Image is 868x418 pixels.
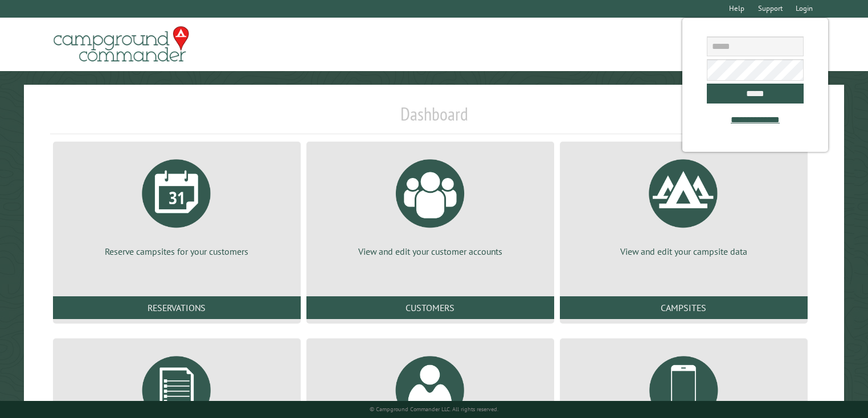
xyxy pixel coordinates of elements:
[50,103,818,134] h1: Dashboard
[53,296,301,319] a: Reservations
[574,245,794,258] p: View and edit your campsite data
[306,296,554,319] a: Customers
[67,151,287,258] a: Reserve campsites for your customers
[320,245,541,258] p: View and edit your customer accounts
[67,245,287,258] p: Reserve campsites for your customers
[370,405,498,413] small: © Campground Commander LLC. All rights reserved.
[560,296,808,319] a: Campsites
[574,151,794,258] a: View and edit your campsite data
[50,22,193,67] img: Campground Commander
[320,151,541,258] a: View and edit your customer accounts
